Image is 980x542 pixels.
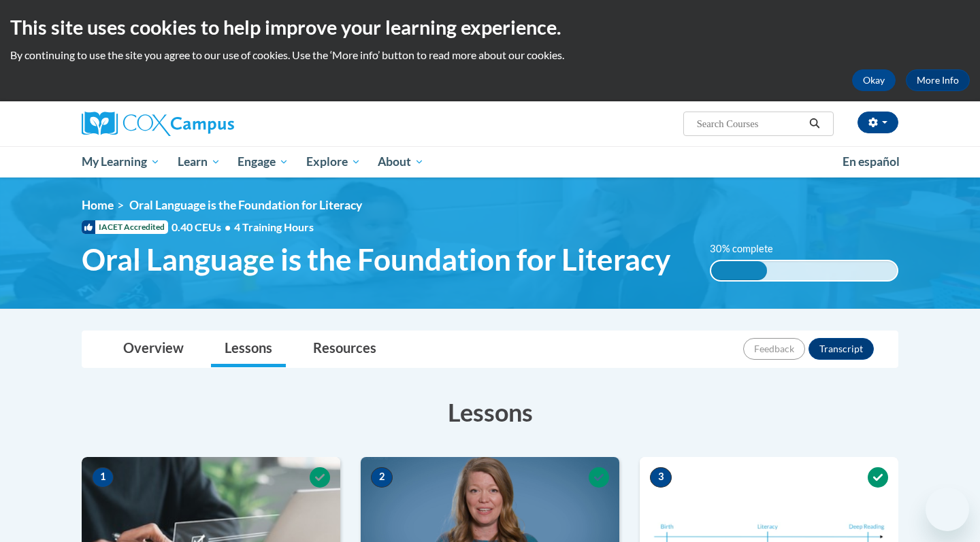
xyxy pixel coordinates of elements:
[808,338,874,360] button: Transcript
[299,331,390,367] a: Resources
[229,146,297,177] a: Engage
[371,467,393,488] span: 2
[370,146,434,177] a: About
[73,146,169,177] a: My Learning
[171,220,234,235] span: 0.40 CEUs
[378,154,424,170] span: About
[711,261,767,280] div: 30%
[82,198,114,212] a: Home
[92,467,114,488] span: 1
[61,146,919,177] div: Main menu
[306,154,361,170] span: Explore
[211,331,286,367] a: Lessons
[834,148,909,176] a: En español
[843,154,900,169] span: En español
[82,112,234,136] img: Cox Campus
[82,395,898,429] h3: Lessons
[238,154,289,170] span: Engage
[10,14,970,41] h2: This site uses cookies to help improve your learning experience.
[225,220,231,233] span: •
[696,116,804,132] input: Search Courses
[82,112,340,136] a: Cox Campus
[743,338,805,360] button: Feedback
[906,69,970,91] a: More Info
[82,241,670,277] span: Oral Language is the Foundation for Literacy
[857,112,898,133] button: Account Settings
[852,69,896,91] button: Okay
[804,116,825,132] button: Search
[178,154,220,170] span: Learn
[82,220,168,234] span: IACET Accredited
[650,467,672,488] span: 3
[169,146,229,177] a: Learn
[110,331,197,367] a: Overview
[710,241,788,256] label: 30% complete
[129,198,362,212] span: Oral Language is the Foundation for Literacy
[297,146,370,177] a: Explore
[234,220,314,233] span: 4 Training Hours
[82,154,160,170] span: My Learning
[10,48,970,63] p: By continuing to use the site you agree to our use of cookies. Use the ‘More info’ button to read...
[926,488,969,531] iframe: Button to launch messaging window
